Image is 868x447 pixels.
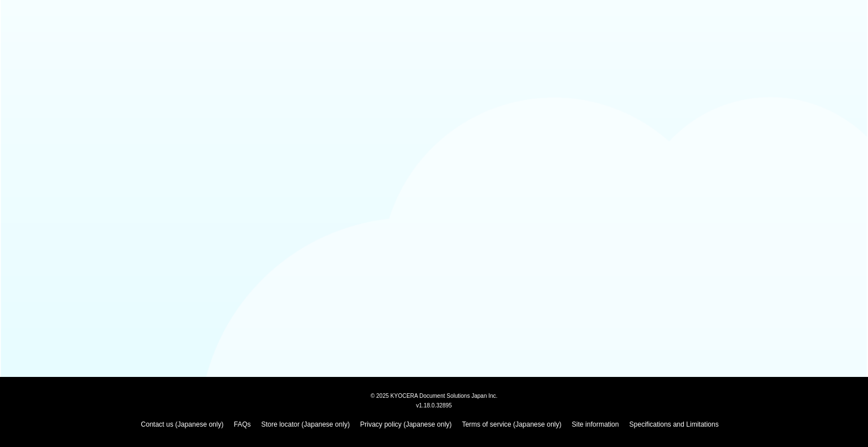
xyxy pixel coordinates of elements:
a: FAQs [234,420,251,428]
a: Specifications and Limitations [630,420,719,428]
a: Contact us (Japanese only) [141,420,223,428]
a: Store locator (Japanese only) [261,420,350,428]
a: Privacy policy (Japanese only) [360,420,452,428]
a: Terms of service (Japanese only) [462,420,561,428]
span: v1.18.0.32895 [416,402,452,409]
span: © 2025 KYOCERA Document Solutions Japan Inc. [371,392,498,399]
a: Site information [572,420,619,428]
